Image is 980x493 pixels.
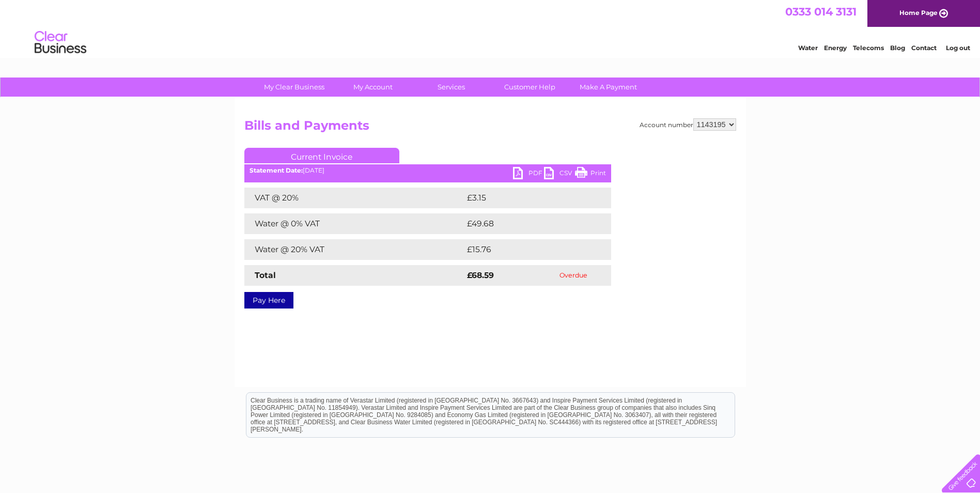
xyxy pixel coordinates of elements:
[255,270,276,280] strong: Total
[244,167,611,174] div: [DATE]
[244,239,464,260] td: Water @ 20% VAT
[513,167,544,182] a: PDF
[946,44,970,52] a: Log out
[464,213,591,234] td: £49.68
[244,148,399,163] a: Current Invoice
[911,44,937,52] a: Contact
[798,44,818,52] a: Water
[244,213,464,234] td: Water @ 0% VAT
[785,5,857,18] a: 0333 014 3131
[330,78,415,97] a: My Account
[640,118,736,131] div: Account number
[890,44,905,52] a: Blog
[544,167,575,182] a: CSV
[536,265,611,286] td: Overdue
[34,27,87,58] img: logo.png
[464,188,585,208] td: £3.15
[244,118,736,138] h2: Bills and Payments
[566,78,651,97] a: Make A Payment
[252,78,337,97] a: My Clear Business
[467,270,494,280] strong: £68.59
[824,44,847,52] a: Energy
[409,78,494,97] a: Services
[246,6,735,50] div: Clear Business is a trading name of Verastar Limited (registered in [GEOGRAPHIC_DATA] No. 3667643...
[244,188,464,208] td: VAT @ 20%
[250,166,303,174] b: Statement Date:
[244,292,293,309] a: Pay Here
[464,239,589,260] td: £15.76
[575,167,606,182] a: Print
[487,78,572,97] a: Customer Help
[853,44,884,52] a: Telecoms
